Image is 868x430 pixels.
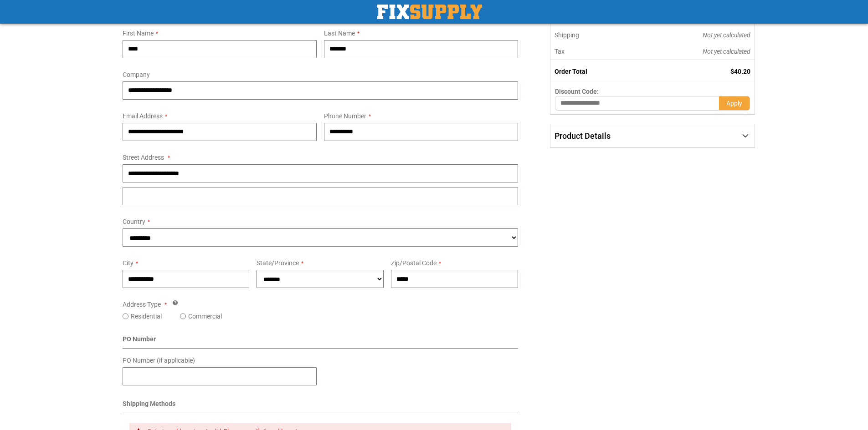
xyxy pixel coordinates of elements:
span: Apply [726,100,742,107]
button: Apply [719,96,750,111]
span: Phone Number [324,112,366,120]
span: Address Type [123,301,161,308]
strong: Order Total [555,68,587,75]
span: Not yet calculated [703,31,750,39]
span: First Name [123,30,154,37]
span: Email Address [123,112,163,120]
span: PO Number (if applicable) [123,357,195,364]
img: Fix Industrial Supply [377,5,482,19]
span: Company [123,71,150,78]
span: Product Details [555,131,611,141]
span: $40.20 [730,68,750,75]
span: Last Name [324,30,355,37]
th: Tax [550,43,641,60]
label: Commercial [188,312,222,321]
span: Zip/Postal Code [391,259,437,267]
span: Discount Code: [555,88,599,95]
span: Not yet calculated [703,48,750,55]
span: Shipping [555,31,579,39]
span: Street Address [123,154,164,161]
a: store logo [377,5,482,19]
div: PO Number [123,334,519,349]
span: Country [123,218,145,225]
span: State/Province [257,259,299,267]
div: Shipping Methods [123,399,519,413]
span: City [123,259,134,267]
label: Residential [131,312,162,321]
